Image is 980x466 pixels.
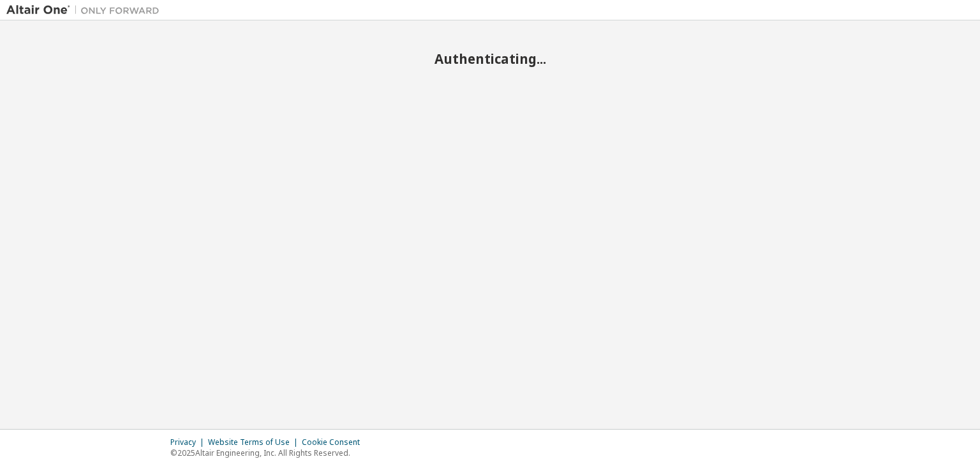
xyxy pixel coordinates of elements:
[170,447,367,458] p: © 2025 Altair Engineering, Inc. All Rights Reserved.
[6,4,166,17] img: Altair One
[302,437,367,447] div: Cookie Consent
[208,437,302,447] div: Website Terms of Use
[6,50,974,67] h2: Authenticating...
[170,437,208,447] div: Privacy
